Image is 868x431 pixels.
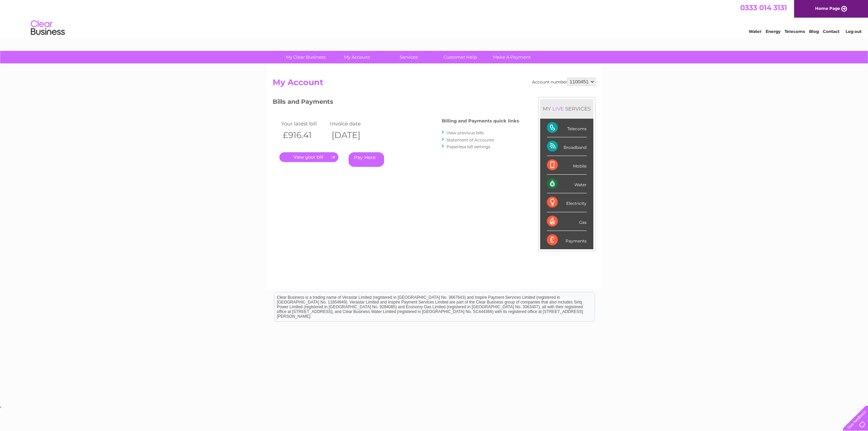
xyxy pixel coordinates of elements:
[540,99,593,118] div: MY SERVICES
[328,119,377,128] td: Invoice date
[273,78,595,91] h2: My Account
[329,51,385,63] a: My Account
[551,105,565,112] div: LIVE
[273,97,519,109] h3: Bills and Payments
[547,193,587,212] div: Electricity
[547,212,587,231] div: Gas
[547,119,587,137] div: Telecoms
[381,51,437,63] a: Services
[809,29,819,34] a: Blog
[274,4,595,33] div: Clear Business is a trading name of Verastar Limited (registered in [GEOGRAPHIC_DATA] No. 3667643...
[447,137,494,142] a: Statement of Accounts
[749,29,762,34] a: Water
[846,29,862,34] a: Log out
[547,137,587,156] div: Broadband
[547,156,587,175] div: Mobile
[766,29,781,34] a: Energy
[442,118,519,123] h4: Billing and Payments quick links
[740,3,787,12] a: 0333 014 3131
[349,152,384,167] a: Pay Here
[447,144,490,149] a: Paperless bill settings
[484,51,540,63] a: Make A Payment
[547,175,587,193] div: Water
[547,231,587,249] div: Payments
[823,29,840,34] a: Contact
[279,119,328,128] td: Your latest bill
[785,29,805,34] a: Telecoms
[532,78,595,86] div: Account number
[31,18,65,38] img: logo.png
[279,152,338,162] a: .
[447,130,484,135] a: View previous bills
[279,128,328,142] th: £916.41
[278,51,334,63] a: My Clear Business
[432,51,488,63] a: Customer Help
[328,128,377,142] th: [DATE]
